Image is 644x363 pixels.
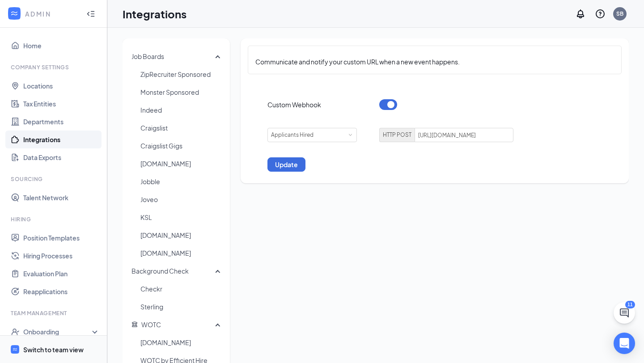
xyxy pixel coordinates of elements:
span: KSL [140,208,223,226]
a: Home [23,37,100,55]
span: Job Boards [131,52,164,60]
a: Hiring Processes [23,247,100,265]
div: Company Settings [11,63,98,71]
button: Update [267,157,305,172]
span: Craigslist Gigs [140,137,223,155]
span: Communicate and notify your custom URL when a new event happens. [255,57,614,67]
span: HTTP POST [379,128,415,142]
svg: Collapse [86,9,95,18]
svg: ChatActive [619,308,630,318]
a: Locations [23,77,100,95]
a: Departments [23,113,100,131]
span: ZipRecruiter Sponsored [140,65,223,83]
span: Checkr [140,280,223,298]
svg: WorkstreamLogo [10,9,19,18]
a: Data Exports [23,148,100,166]
span: Monster Sponsored [140,83,223,101]
span: WOTC [141,321,161,329]
div: Open Intercom Messenger [614,333,635,354]
span: Indeed [140,101,223,119]
div: Switch to team view [23,345,84,354]
svg: WorkstreamLogo [12,346,18,352]
div: Applicants Hired [271,128,320,142]
span: Custom Webhook [267,101,321,109]
span: [DOMAIN_NAME] [140,333,223,351]
span: Sterling [140,298,223,316]
span: Joveo [140,190,223,208]
span: Background Check [131,267,189,275]
a: Evaluation Plan [23,265,100,283]
a: Reapplications [23,283,100,300]
span: [DOMAIN_NAME] [140,226,223,244]
button: ChatActive [614,302,635,324]
svg: Government [131,321,138,327]
input: Please input your webhook URL. [415,128,513,142]
h1: Integrations [123,6,186,21]
div: Onboarding [23,327,92,336]
a: Tax Entities [23,95,100,113]
svg: Notifications [575,8,586,19]
div: Sourcing [11,175,98,183]
span: [DOMAIN_NAME] [140,244,223,262]
span: [DOMAIN_NAME] [140,155,223,173]
a: Talent Network [23,189,100,207]
span: Craigslist [140,119,223,137]
a: Integrations [23,131,100,148]
div: 11 [625,301,635,308]
div: Team Management [11,309,98,317]
svg: QuestionInfo [595,8,606,19]
svg: UserCheck [11,327,20,336]
div: SB [616,10,623,17]
a: Position Templates [23,229,100,247]
div: ADMIN [25,9,78,18]
div: Hiring [11,215,98,223]
span: Jobble [140,173,223,190]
